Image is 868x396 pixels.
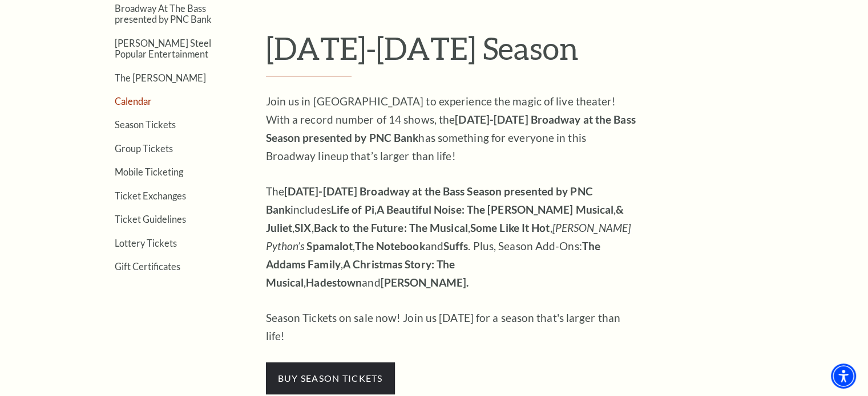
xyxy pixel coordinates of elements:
a: buy season tickets [266,371,395,384]
a: Season Tickets [115,119,176,130]
strong: The Addams Family [266,239,600,271]
strong: SIX [294,221,311,234]
strong: The Notebook [355,239,425,252]
a: Group Tickets [115,143,173,154]
strong: Back to the Future: The Musical [314,221,468,234]
a: Gift Certificates [115,261,180,272]
a: Calendar [115,96,152,107]
h1: [DATE]-[DATE] Season [266,30,788,76]
em: [PERSON_NAME] Python’s [266,221,631,252]
a: Lottery Tickets [115,238,177,248]
a: Mobile Ticketing [115,166,183,177]
strong: A Christmas Story: The Musical [266,258,455,289]
strong: [DATE]-[DATE] Broadway at the Bass Season presented by PNC Bank [266,113,636,144]
p: Season Tickets on sale now! Join us [DATE] for a season that's larger than life! [266,309,637,345]
a: The [PERSON_NAME] [115,72,206,83]
a: Ticket Exchanges [115,190,186,201]
span: buy season tickets [266,362,395,394]
strong: A Beautiful Noise: The [PERSON_NAME] Musical [377,203,613,216]
a: Broadway At The Bass presented by PNC Bank [115,3,212,25]
div: Accessibility Menu [831,364,856,389]
strong: Life of Pi [331,203,374,216]
p: Join us in [GEOGRAPHIC_DATA] to experience the magic of live theater! With a record number of 14 ... [266,92,637,165]
strong: Suffs [443,239,469,252]
a: [PERSON_NAME] Steel Popular Entertainment [115,38,211,59]
strong: [PERSON_NAME]. [381,276,469,289]
strong: Spamalot [306,239,353,252]
strong: Some Like It Hot [470,221,550,234]
strong: Hadestown [306,276,362,289]
p: The includes , , , , , , , and . Plus, Season Add-Ons: , , and [266,182,637,292]
a: Ticket Guidelines [115,214,186,224]
strong: [DATE]-[DATE] Broadway at the Bass Season presented by PNC Bank [266,185,593,216]
strong: & Juliet [266,203,624,234]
